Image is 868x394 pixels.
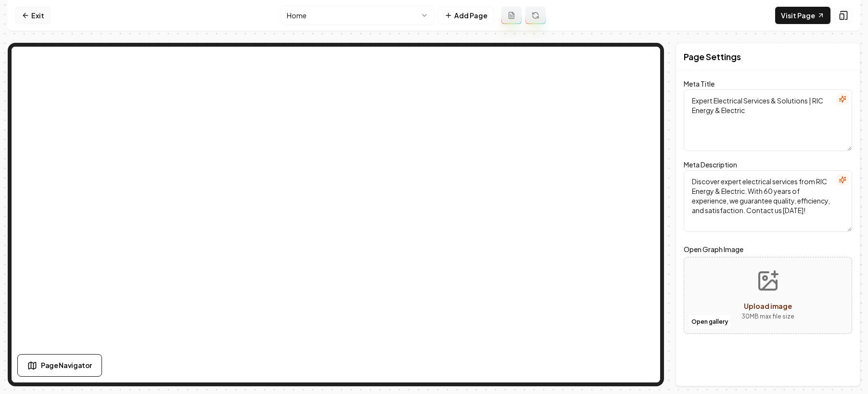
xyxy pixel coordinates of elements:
button: Add admin page prompt [501,7,522,24]
span: Upload image [744,302,792,310]
label: Meta Description [684,160,737,169]
button: Regenerate page [525,7,546,24]
a: Visit Page [775,7,830,24]
span: Page Navigator [41,360,92,370]
p: 30 MB max file size [741,312,794,321]
label: Meta Title [684,79,715,88]
label: Open Graph Image [684,243,852,255]
a: Exit [15,7,51,24]
button: Add Page [438,7,494,24]
button: Page Navigator [17,354,102,377]
h2: Page Settings [684,50,741,64]
button: Open gallery [688,314,731,330]
button: Upload image [734,262,802,329]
